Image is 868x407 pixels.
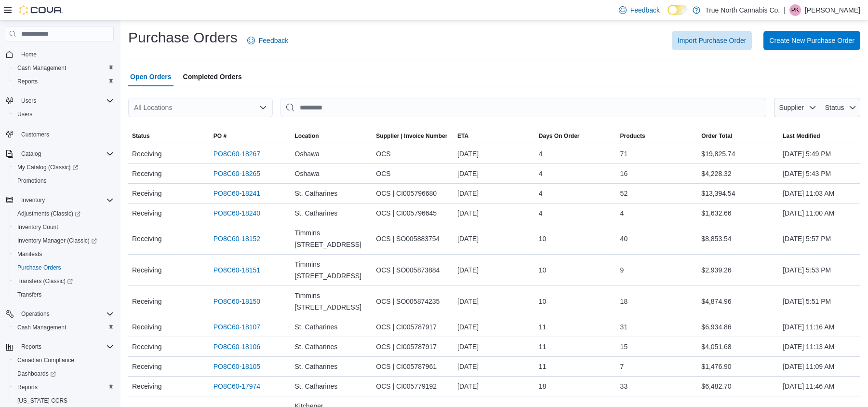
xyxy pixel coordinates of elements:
div: OCS | CI005796680 [372,184,454,203]
span: Create New Purchase Order [769,36,855,45]
span: Promotions [17,177,47,185]
div: $4,051.68 [697,337,779,356]
div: [DATE] 11:09 AM [779,357,860,376]
span: Feedback [630,5,660,15]
a: PO8C60-18106 [214,341,260,353]
span: Days On Order [539,132,580,140]
span: Status [132,132,150,140]
span: Inventory Manager (Classic) [13,235,114,246]
span: Inventory [17,194,114,206]
span: Users [21,97,36,105]
div: OCS | SO005883754 [372,229,454,248]
div: [DATE] [454,317,535,337]
input: Dark Mode [668,5,688,15]
span: Reports [17,78,38,85]
h1: Purchase Orders [128,28,238,47]
span: Inventory Count [17,223,58,231]
div: OCS [372,164,454,183]
nav: Complex example [6,43,114,406]
button: Home [2,47,118,61]
span: Inventory [21,196,45,204]
span: Inventory Count [13,221,114,233]
button: Users [17,95,40,107]
button: Inventory [17,194,49,206]
a: Cash Management [13,322,70,333]
span: 4 [539,207,543,219]
a: PO8C60-18267 [214,148,260,160]
span: Receiving [132,188,161,199]
div: [DATE] [454,357,535,376]
span: Operations [21,310,50,318]
span: 16 [620,168,628,179]
span: Location [295,132,319,140]
div: [DATE] 5:57 PM [779,229,860,248]
span: Oshawa [295,168,320,179]
button: Customers [2,127,118,141]
span: Open Orders [130,67,172,86]
span: Promotions [13,175,114,187]
div: $4,874.96 [697,292,779,311]
span: Canadian Compliance [17,356,74,364]
a: Dashboards [10,367,118,380]
a: Canadian Compliance [13,354,78,366]
a: Purchase Orders [13,262,65,273]
span: Receiving [132,233,161,244]
span: 71 [620,148,628,160]
a: Manifests [13,248,46,260]
div: OCS | CI005787917 [372,337,454,356]
p: | [784,4,786,16]
span: 11 [539,341,547,353]
a: Feedback [243,31,292,50]
div: [DATE] 11:00 AM [779,203,860,223]
span: St. Catharines [295,207,338,219]
a: Adjustments (Classic) [10,207,118,220]
span: 10 [539,264,547,276]
span: Cash Management [17,64,66,72]
span: Reports [17,383,38,391]
span: Status [825,104,844,111]
div: $1,476.90 [697,357,779,376]
div: OCS | SO005873884 [372,260,454,280]
a: PO8C60-18240 [214,207,260,219]
span: 4 [620,207,624,219]
span: Reports [13,76,114,87]
span: Receiving [132,168,161,179]
div: [DATE] 5:43 PM [779,164,860,183]
button: Supplier [774,98,820,117]
div: OCS [372,144,454,163]
a: Reports [13,381,41,393]
span: Receiving [132,148,161,160]
button: Location [291,128,373,144]
a: Inventory Count [13,221,62,233]
span: St. Catharines [295,321,338,333]
div: $6,934.86 [697,317,779,337]
span: Order Total [701,132,732,140]
div: [DATE] [454,203,535,223]
span: 11 [539,321,547,333]
button: Status [820,98,860,117]
span: St. Catharines [295,380,338,392]
span: Users [17,110,32,118]
div: $6,482.70 [697,377,779,396]
a: PO8C60-18150 [214,296,260,307]
div: OCS | CI005796645 [372,203,454,223]
a: [US_STATE] CCRS [13,395,71,407]
span: Receiving [132,361,161,372]
button: Last Modified [779,128,860,144]
span: Dark Mode [668,15,668,15]
span: 4 [539,148,543,160]
a: Feedback [615,0,664,20]
span: Receiving [132,341,161,353]
a: Transfers (Classic) [13,275,77,287]
a: PO8C60-18152 [214,233,260,244]
div: [DATE] 5:53 PM [779,260,860,280]
a: PO8C60-18241 [214,188,260,199]
img: Cova [19,5,63,15]
span: Receiving [132,264,161,276]
div: [DATE] [454,377,535,396]
span: Reports [17,341,114,353]
span: Feedback [259,36,288,45]
a: Users [13,109,36,120]
span: Transfers [17,291,41,298]
span: Reports [13,381,114,393]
